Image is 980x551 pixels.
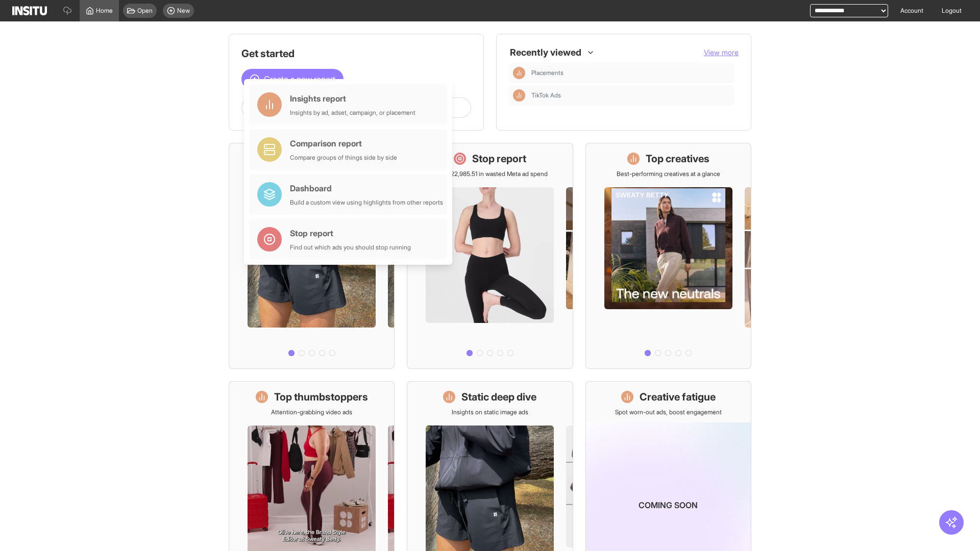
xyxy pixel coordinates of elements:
[264,73,335,85] span: Create a new report
[432,170,548,178] p: Save £22,985.51 in wasted Meta ad spend
[137,7,153,15] span: Open
[531,69,563,77] span: Placements
[407,143,573,369] a: Stop reportSave £22,985.51 in wasted Meta ad spend
[290,154,397,162] div: Compare groups of things side by side
[290,198,443,207] div: Build a custom view using highlights from other reports
[290,92,415,105] div: Insights report
[617,170,720,178] p: Best-performing creatives at a glance
[452,408,528,416] p: Insights on static image ads
[704,48,739,57] span: View more
[290,182,443,194] div: Dashboard
[290,227,411,239] div: Stop report
[513,89,525,102] div: Insights
[96,7,113,15] span: Home
[229,143,395,369] a: What's live nowSee all active ads instantly
[177,7,190,15] span: New
[274,390,368,404] h1: Top thumbstoppers
[585,143,751,369] a: Top creativesBest-performing creatives at a glance
[290,137,397,149] div: Comparison report
[513,67,525,79] div: Insights
[461,390,536,404] h1: Static deep dive
[290,109,415,117] div: Insights by ad, adset, campaign, or placement
[531,91,730,99] span: TikTok Ads
[290,243,411,252] div: Find out which ads you should stop running
[271,408,352,416] p: Attention-grabbing video ads
[646,152,709,166] h1: Top creatives
[531,91,561,99] span: TikTok Ads
[241,69,344,89] button: Create a new report
[704,47,739,58] button: View more
[472,152,526,166] h1: Stop report
[12,6,47,15] img: Logo
[241,46,471,61] h1: Get started
[531,69,730,77] span: Placements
